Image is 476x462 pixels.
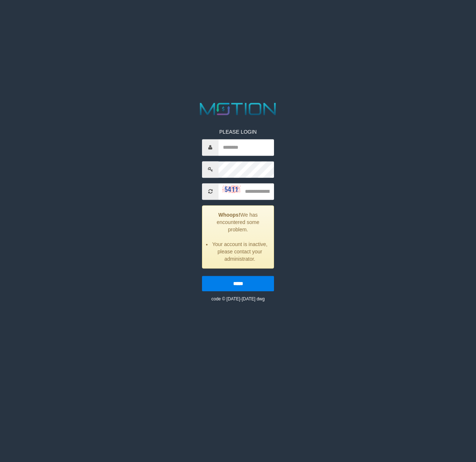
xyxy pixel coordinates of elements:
img: MOTION_logo.png [196,101,280,117]
img: captcha [222,185,241,193]
p: PLEASE LOGIN [202,128,274,136]
small: code © [DATE]-[DATE] dwg [211,296,264,302]
strong: Whoops! [218,212,240,218]
div: We has encountered some problem. [202,205,274,268]
li: Your account is inactive, please contact your administrator. [212,241,268,263]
